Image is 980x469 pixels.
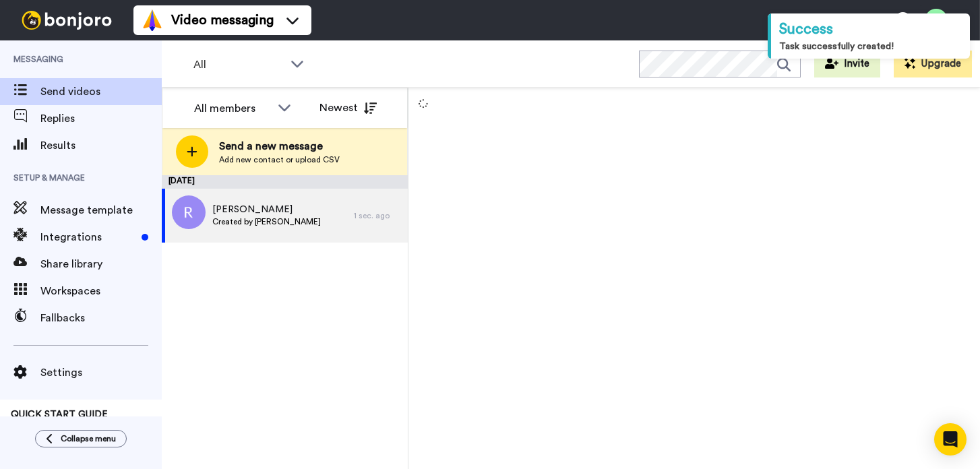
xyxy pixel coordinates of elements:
span: [PERSON_NAME] [212,203,321,216]
button: Upgrade [894,51,972,77]
span: Send a new message [219,138,340,154]
span: All [193,57,284,73]
div: All members [194,100,271,117]
span: Message template [40,202,162,218]
span: Send videos [40,84,162,100]
span: Settings [40,365,162,381]
span: Workspaces [40,283,162,299]
div: Task successfully created! [779,40,962,53]
img: avatar [172,195,206,229]
div: [DATE] [162,175,408,189]
span: Replies [40,111,162,127]
img: vm-color.svg [142,9,163,31]
div: Open Intercom Messenger [934,423,967,456]
div: Success [779,19,962,40]
span: Collapse menu [61,433,116,444]
span: QUICK START GUIDE [11,410,108,419]
span: Fallbacks [40,310,162,326]
span: Add new contact or upload CSV [219,154,340,165]
button: Invite [814,51,880,77]
span: Integrations [40,229,136,245]
button: Newest [309,94,387,121]
span: Created by [PERSON_NAME] [212,216,321,227]
span: Share library [40,256,162,272]
img: bj-logo-header-white.svg [16,11,117,30]
div: 1 sec. ago [354,210,401,221]
span: Results [40,137,162,154]
button: Collapse menu [35,430,127,447]
span: Video messaging [171,11,274,30]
